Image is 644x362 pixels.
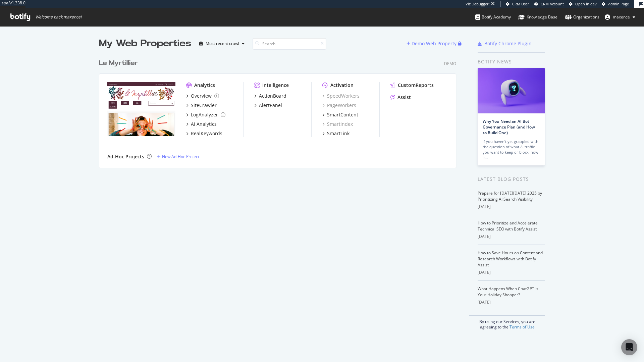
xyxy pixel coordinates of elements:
div: If you haven’t yet grappled with the question of what AI traffic you want to keep or block, now is… [483,139,540,160]
a: What Happens When ChatGPT Is Your Holiday Shopper? [478,286,538,298]
div: [DATE] [478,204,545,210]
div: Ad-Hoc Projects [107,153,144,160]
div: Organizations [565,14,599,20]
a: How to Prioritize and Accelerate Technical SEO with Botify Assist [478,220,538,232]
span: CRM User [512,1,529,6]
input: Search [253,38,326,50]
div: Activation [330,82,354,89]
a: Le Myrtillier [99,58,141,68]
a: SmartContent [322,111,358,118]
a: Prepare for [DATE][DATE] 2025 by Prioritizing AI Search Visibility [478,190,542,202]
div: Open Intercom Messenger [621,339,637,355]
div: Knowledge Base [518,14,557,20]
div: RealKeywords [191,130,222,137]
div: New Ad-Hoc Project [162,154,199,159]
div: [DATE] [478,299,545,305]
a: PageWorkers [322,102,356,109]
div: Botify Academy [475,14,511,20]
a: CRM User [506,1,529,7]
a: SmartIndex [322,121,353,127]
div: AlertPanel [259,102,282,109]
a: Assist [390,94,411,101]
div: Viz Debugger: [466,1,490,7]
div: Analytics [194,82,215,89]
div: ActionBoard [259,93,286,99]
span: Welcome back, maxence ! [35,14,82,20]
img: Why You Need an AI Bot Governance Plan (and How to Build One) [478,68,545,113]
div: grid [99,50,462,168]
a: RealKeywords [186,130,222,137]
a: Botify Academy [475,8,511,26]
a: Terms of Use [509,324,535,330]
a: CustomReports [390,82,434,89]
a: Organizations [565,8,599,26]
div: Demo Web Property [412,40,457,47]
div: Botify news [478,58,545,65]
span: Open in dev [575,1,597,6]
div: LogAnalyzer [191,111,218,118]
a: SmartLink [322,130,350,137]
div: Latest Blog Posts [478,175,545,183]
button: Most recent crawl [197,38,247,49]
span: CRM Account [541,1,564,6]
div: Le Myrtillier [99,58,138,68]
a: AI Analytics [186,121,217,127]
a: Knowledge Base [518,8,557,26]
a: ActionBoard [254,93,286,99]
a: How to Save Hours on Content and Research Workflows with Botify Assist [478,250,543,268]
div: Botify Chrome Plugin [484,40,532,47]
span: maxence [613,14,630,20]
div: AI Analytics [191,121,217,127]
button: Demo Web Property [407,38,458,49]
div: SmartContent [327,111,358,118]
a: SiteCrawler [186,102,217,109]
a: Admin Page [602,1,629,7]
div: SiteCrawler [191,102,217,109]
div: Assist [397,94,411,101]
div: Intelligence [262,82,289,89]
div: Most recent crawl [206,42,239,46]
span: Admin Page [608,1,629,6]
div: Demo [444,61,456,66]
div: [DATE] [478,234,545,240]
a: SpeedWorkers [322,93,360,99]
div: [DATE] [478,269,545,275]
img: lemyrtillier.fr [107,82,175,136]
a: Overview [186,93,219,99]
button: maxence [599,12,641,22]
a: Demo Web Property [407,41,458,46]
a: New Ad-Hoc Project [157,154,199,159]
a: Botify Chrome Plugin [478,40,532,47]
a: CRM Account [534,1,564,7]
a: Why You Need an AI Bot Governance Plan (and How to Build One) [483,118,535,136]
div: By using our Services, you are agreeing to the [469,315,545,330]
a: AlertPanel [254,102,282,109]
div: CustomReports [398,82,434,89]
a: LogAnalyzer [186,111,225,118]
div: Overview [191,93,212,99]
a: Open in dev [569,1,597,7]
div: My Web Properties [99,37,191,50]
div: SmartLink [327,130,350,137]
